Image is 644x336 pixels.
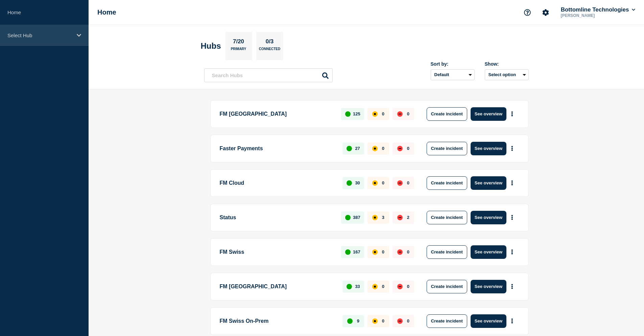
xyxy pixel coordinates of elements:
[427,314,467,328] button: Create incident
[471,280,506,293] button: See overview
[7,32,72,38] p: Select Hub
[355,180,360,185] p: 30
[471,211,506,224] button: See overview
[471,176,506,190] button: See overview
[508,108,517,120] button: More actions
[407,284,409,289] p: 0
[397,180,403,186] div: down
[397,146,403,151] div: down
[220,280,335,293] p: FM [GEOGRAPHIC_DATA]
[259,47,280,54] p: Connected
[539,5,553,20] button: Account settings
[220,245,334,259] p: FM Swiss
[471,314,506,328] button: See overview
[345,215,351,220] div: up
[559,13,630,18] p: [PERSON_NAME]
[397,284,403,289] div: down
[427,280,467,293] button: Create incident
[220,107,334,121] p: FM [GEOGRAPHIC_DATA]
[353,215,360,220] p: 387
[355,146,360,151] p: 27
[220,142,335,155] p: Faster Payments
[471,142,506,155] button: See overview
[372,284,378,289] div: affected
[220,211,334,224] p: Status
[347,180,352,186] div: up
[427,245,467,259] button: Create incident
[431,69,475,80] select: Sort by
[382,318,384,323] p: 0
[372,180,378,186] div: affected
[397,318,403,324] div: down
[431,61,475,67] div: Sort by:
[382,284,384,289] p: 0
[508,315,517,327] button: More actions
[201,41,221,51] h2: Hubs
[508,211,517,224] button: More actions
[372,146,378,151] div: affected
[345,111,351,117] div: up
[382,215,384,220] p: 3
[427,211,467,224] button: Create incident
[347,146,352,151] div: up
[382,146,384,151] p: 0
[382,180,384,185] p: 0
[382,249,384,254] p: 0
[204,68,333,82] input: Search Hubs
[407,249,409,254] p: 0
[508,142,517,155] button: More actions
[407,180,409,185] p: 0
[397,215,403,220] div: down
[372,249,378,255] div: affected
[347,318,353,324] div: up
[407,146,409,151] p: 0
[345,249,351,255] div: up
[407,215,409,220] p: 2
[485,61,529,67] div: Show:
[353,249,360,254] p: 167
[407,111,409,116] p: 0
[355,284,360,289] p: 33
[427,176,467,190] button: Create incident
[397,111,403,117] div: down
[372,215,378,220] div: affected
[382,111,384,116] p: 0
[353,111,360,116] p: 125
[559,6,637,13] button: Bottomline Technologies
[220,314,335,328] p: FM Swiss On-Prem
[520,5,534,20] button: Support
[347,284,352,289] div: up
[357,318,359,323] p: 9
[508,246,517,258] button: More actions
[372,318,378,324] div: affected
[427,142,467,155] button: Create incident
[263,38,276,47] p: 0/3
[230,38,246,47] p: 7/20
[427,107,467,121] button: Create incident
[485,69,529,80] button: Select option
[471,107,506,121] button: See overview
[397,249,403,255] div: down
[372,111,378,117] div: affected
[508,177,517,189] button: More actions
[220,176,335,190] p: FM Cloud
[97,8,116,16] h1: Home
[231,47,246,54] p: Primary
[407,318,409,323] p: 0
[508,280,517,293] button: More actions
[471,245,506,259] button: See overview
